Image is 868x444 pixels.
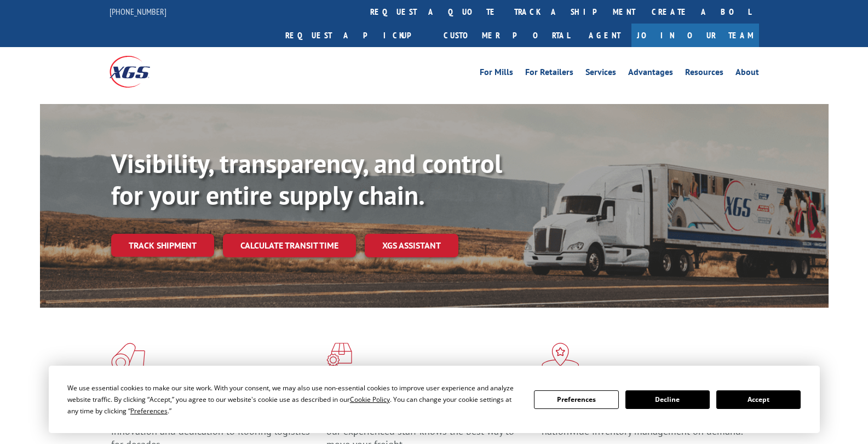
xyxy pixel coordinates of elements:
a: Join Our Team [631,24,759,47]
div: Cookie Consent Prompt [49,366,820,433]
button: Decline [625,390,710,409]
span: Preferences [130,406,168,416]
a: About [735,68,759,80]
button: Preferences [534,390,618,409]
a: Resources [685,68,723,80]
a: Track shipment [111,234,214,257]
a: Calculate transit time [223,234,356,257]
img: xgs-icon-flagship-distribution-model-red [542,343,579,371]
a: Agent [578,24,631,47]
b: Visibility, transparency, and control for your entire supply chain. [111,146,502,212]
span: Cookie Policy [350,395,390,404]
a: Customer Portal [435,24,578,47]
a: [PHONE_NUMBER] [110,6,166,17]
a: Services [585,68,616,80]
a: Advantages [628,68,673,80]
a: For Mills [480,68,513,80]
a: Request a pickup [277,24,435,47]
a: XGS ASSISTANT [365,234,458,257]
img: xgs-icon-total-supply-chain-intelligence-red [111,343,145,371]
button: Accept [716,390,801,409]
div: We use essential cookies to make our site work. With your consent, we may also use non-essential ... [67,382,521,417]
a: For Retailers [525,68,573,80]
img: xgs-icon-focused-on-flooring-red [326,343,352,371]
